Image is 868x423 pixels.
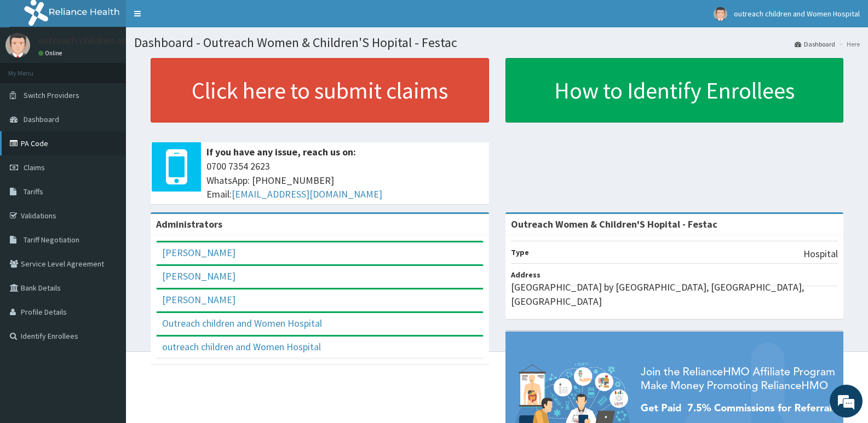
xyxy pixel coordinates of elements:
a: How to Identify Enrollees [505,58,844,123]
a: [PERSON_NAME] [162,246,235,259]
a: Click here to submit claims [151,58,489,123]
b: Type [511,247,529,257]
p: outreach children and Women Hospital [38,36,205,45]
span: 0700 7354 2623 WhatsApp: [PHONE_NUMBER] Email: [206,159,484,201]
a: Online [38,49,65,57]
li: Here [836,39,860,49]
span: Tariff Negotiation [24,235,79,245]
p: Hospital [803,247,838,261]
p: [GEOGRAPHIC_DATA] by [GEOGRAPHIC_DATA], [GEOGRAPHIC_DATA], [GEOGRAPHIC_DATA] [511,280,838,308]
b: Administrators [156,218,222,230]
a: [PERSON_NAME] [162,270,235,282]
a: Dashboard [795,39,835,49]
img: User Image [5,33,30,57]
a: Outreach children and Women Hospital [162,317,322,329]
a: [PERSON_NAME] [162,293,235,306]
span: Tariffs [24,187,43,196]
img: User Image [714,7,727,21]
h1: Dashboard - Outreach Women & Children'S Hopital - Festac [134,36,860,50]
span: outreach children and Women Hospital [734,9,860,19]
span: Switch Providers [24,90,79,100]
a: [EMAIL_ADDRESS][DOMAIN_NAME] [232,188,382,200]
strong: Outreach Women & Children'S Hopital - Festac [511,218,717,230]
span: Dashboard [24,114,59,124]
b: Address [511,270,541,280]
span: Claims [24,163,45,172]
a: outreach children and Women Hospital [162,340,321,353]
b: If you have any issue, reach us on: [206,146,356,158]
